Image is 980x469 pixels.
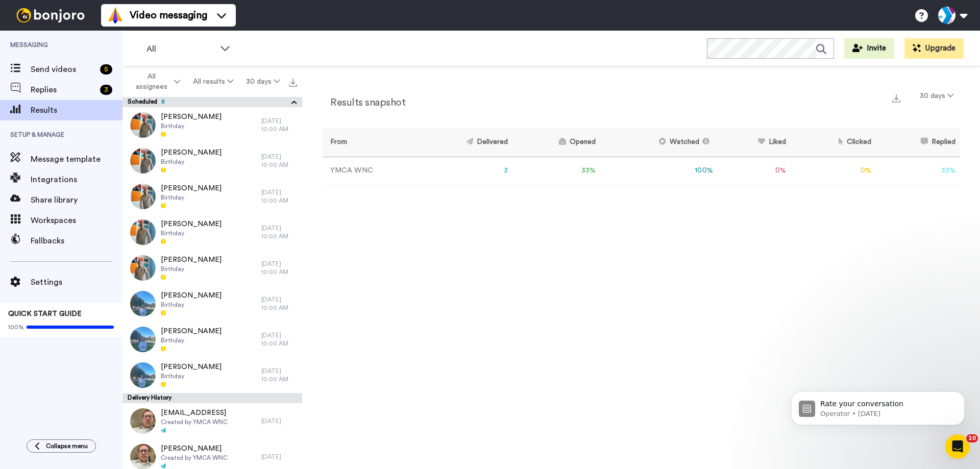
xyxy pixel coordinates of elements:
[46,442,88,450] span: Collapse menu
[289,79,297,87] img: export.svg
[31,194,122,206] span: Share library
[8,310,82,317] span: QUICK START GUIDE
[161,443,228,454] span: [PERSON_NAME]
[261,417,297,425] div: [DATE]
[128,393,171,402] span: Delivery History
[107,7,124,23] img: vm-color.svg
[146,43,215,55] span: All
[415,129,512,157] th: Delivered
[875,129,960,157] th: Replied
[161,122,222,130] span: Birthday
[966,434,978,442] span: 10
[161,454,228,462] span: Created by YMCA WNC
[790,157,875,185] td: 0 %
[889,90,903,105] button: Export a summary of each team member’s results that match this filter now.
[512,157,600,185] td: 33 %
[128,393,302,403] button: Delivery History
[31,276,122,288] span: Settings
[130,362,156,388] img: 612604e1-db9b-4f27-9fbd-f3a9544c02b2-thumb.jpg
[776,370,980,441] iframe: Intercom notifications message
[261,154,288,168] time: [DATE] 10:00 AM
[415,157,512,185] td: 3
[161,408,228,418] span: [EMAIL_ADDRESS]
[161,362,222,372] span: [PERSON_NAME]
[130,219,156,245] img: 832f3978-6f7e-4a98-bc48-75106d27d73b-thumb.jpg
[122,286,302,322] a: [PERSON_NAME]Birthday[DATE] 10:00 AM
[323,129,415,157] th: From
[945,434,970,459] iframe: Intercom live chat
[904,38,964,59] button: Upgrade
[161,255,222,265] span: [PERSON_NAME]
[161,112,222,122] span: [PERSON_NAME]
[122,357,302,393] a: [PERSON_NAME]Birthday[DATE] 10:00 AM
[130,291,156,316] img: 656bb816-235c-4b73-bf32-a8cdfc9b4a25-thumb.jpg
[261,453,297,461] div: [DATE]
[122,214,302,250] a: [PERSON_NAME]Birthday[DATE] 10:00 AM
[130,327,156,352] img: 9c1c87fa-cd84-4a6d-a0ea-119fbaaf6cd8-thumb.jpg
[717,157,790,185] td: 0 %
[161,326,222,336] span: [PERSON_NAME]
[12,8,89,22] img: bj-logo-header-white.svg
[27,439,96,453] button: Collapse menu
[187,72,240,91] button: All results
[130,255,156,281] img: f4ce8aa5-6e0a-41c6-8fc0-a665be57516a-thumb.jpg
[31,174,122,186] span: Integrations
[122,143,302,179] a: [PERSON_NAME]Birthday[DATE] 10:00 AM
[100,64,112,75] div: 5
[914,87,960,105] button: 30 days
[261,225,288,239] time: [DATE] 10:00 AM
[31,214,122,227] span: Workspaces
[31,153,122,165] span: Message template
[100,85,112,95] div: 3
[261,118,288,132] time: [DATE] 10:00 AM
[130,112,156,138] img: 567cee14-aed1-4e0f-8395-d4c7e673f111-thumb.jpg
[161,158,222,166] span: Birthday
[892,94,900,103] img: export.svg
[157,98,165,105] span: 8
[790,129,875,157] th: Clicked
[161,147,222,158] span: [PERSON_NAME]
[161,219,222,229] span: [PERSON_NAME]
[875,157,960,185] td: 33 %
[122,179,302,214] a: [PERSON_NAME]Birthday[DATE] 10:00 AM
[128,98,165,105] span: Scheduled
[31,104,122,116] span: Results
[161,418,228,426] span: Created by YMCA WNC
[261,368,288,382] time: [DATE] 10:00 AM
[130,8,207,22] span: Video messaging
[323,97,405,108] h2: Results snapshot
[161,183,222,193] span: [PERSON_NAME]
[125,67,187,96] button: All assignees
[122,322,302,357] a: [PERSON_NAME]Birthday[DATE] 10:00 AM
[261,261,288,275] time: [DATE] 10:00 AM
[239,72,286,91] button: 30 days
[31,63,96,76] span: Send videos
[130,408,156,434] img: 2c322ae1-5bb9-49b7-854f-742df973cbb5-thumb.jpg
[261,332,288,347] time: [DATE] 10:00 AM
[286,74,300,89] button: Export all results that match these filters now.
[122,107,302,143] a: [PERSON_NAME]Birthday[DATE] 10:00 AM
[261,297,288,311] time: [DATE] 10:00 AM
[261,189,288,204] time: [DATE] 10:00 AM
[161,265,222,273] span: Birthday
[600,157,717,185] td: 100 %
[31,84,96,96] span: Replies
[161,193,222,202] span: Birthday
[512,129,600,157] th: Opened
[600,129,717,157] th: Watched
[130,148,156,174] img: 43e49285-ed37-48b9-a51b-87f0fd083940-thumb.jpg
[131,71,172,92] span: All assignees
[128,97,302,108] button: Scheduled8
[844,38,894,59] button: Invite
[161,290,222,301] span: [PERSON_NAME]
[130,184,156,209] img: 70283d04-9221-492c-ae15-bff4bb0374fe-thumb.jpg
[31,235,122,247] span: Fallbacks
[717,129,790,157] th: Liked
[323,157,415,185] td: YMCA WNC
[161,229,222,237] span: Birthday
